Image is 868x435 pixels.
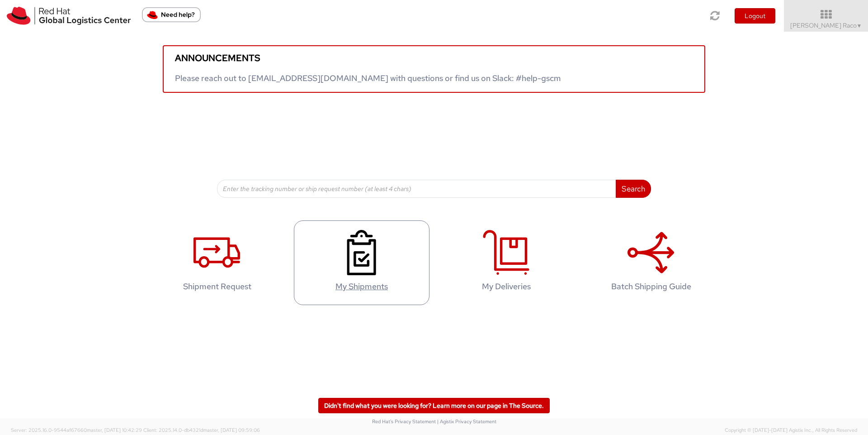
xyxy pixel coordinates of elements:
[149,220,285,305] a: Shipment Request
[372,418,436,425] a: Red Hat's Privacy Statement
[725,427,857,434] span: Copyright © [DATE]-[DATE] Agistix Inc., All Rights Reserved
[175,73,561,83] span: Please reach out to [EMAIL_ADDRESS][DOMAIN_NAME] with questions or find us on Slack: #help-gscm
[735,8,775,24] button: Logout
[448,282,565,291] h4: My Deliveries
[142,7,201,22] button: Need help?
[318,398,550,413] a: Didn't find what you were looking for? Learn more on our page in The Source.
[11,427,142,433] span: Server: 2025.16.0-9544af67660
[593,282,709,291] h4: Batch Shipping Guide
[857,22,862,29] span: ▼
[294,220,429,305] a: My Shipments
[87,427,142,433] span: master, [DATE] 10:42:29
[163,45,705,93] a: Announcements Please reach out to [EMAIL_ADDRESS][DOMAIN_NAME] with questions or find us on Slack...
[616,180,651,198] button: Search
[439,220,574,305] a: My Deliveries
[303,282,420,291] h4: My Shipments
[143,427,260,433] span: Client: 2025.14.0-db4321d
[583,220,719,305] a: Batch Shipping Guide
[7,7,131,25] img: rh-logistics-00dfa346123c4ec078e1.svg
[217,180,616,198] input: Enter the tracking number or ship request number (at least 4 chars)
[175,53,693,63] h5: Announcements
[437,418,496,425] a: | Agistix Privacy Statement
[203,427,260,433] span: master, [DATE] 09:59:06
[159,282,275,291] h4: Shipment Request
[790,21,862,29] span: [PERSON_NAME] Raco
